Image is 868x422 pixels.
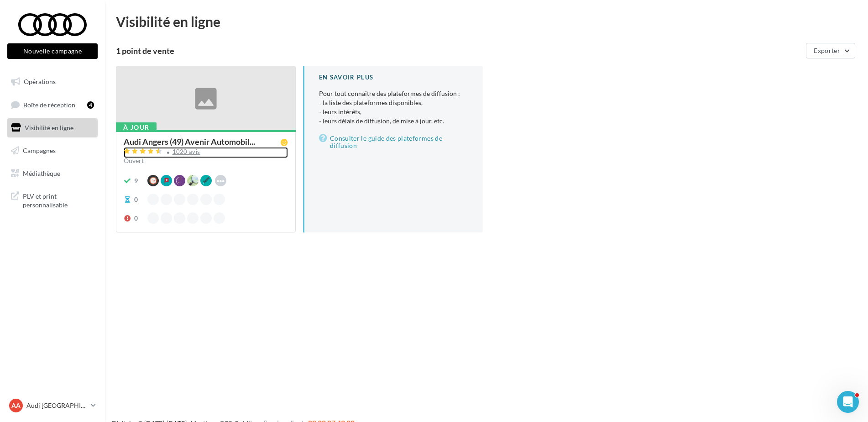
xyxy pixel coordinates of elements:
span: Opérations [24,78,56,85]
span: Audi Angers (49) Avenir Automobil... [124,137,255,146]
a: Campagnes [5,141,99,160]
a: PLV et print personnalisable [5,186,99,213]
a: Consulter le guide des plateformes de diffusion [319,133,468,151]
a: Boîte de réception4 [5,95,99,115]
a: 1020 avis [124,147,288,158]
span: Visibilité en ligne [25,124,73,132]
div: 1 point de vente [116,47,802,55]
button: Nouvelle campagne [7,43,98,59]
iframe: Intercom live chat [837,391,859,413]
a: Visibilité en ligne [5,118,99,137]
a: Opérations [5,72,99,91]
div: 4 [87,101,94,109]
div: En savoir plus [319,73,468,82]
div: 0 [134,195,138,204]
p: Pour tout connaître des plateformes de diffusion : [319,89,468,126]
div: 0 [134,214,138,223]
div: 9 [134,176,138,185]
button: Exporter [806,43,855,58]
span: Exporter [814,47,840,54]
span: Ouvert [124,157,144,164]
div: 1020 avis [173,149,200,155]
div: À jour [116,122,157,132]
li: - la liste des plateformes disponibles, [319,98,468,107]
li: - leurs délais de diffusion, de mise à jour, etc. [319,116,468,126]
span: Boîte de réception [23,100,75,108]
div: Visibilité en ligne [116,15,857,28]
li: - leurs intérêts, [319,107,468,116]
a: AA Audi [GEOGRAPHIC_DATA] [7,397,98,414]
p: Audi [GEOGRAPHIC_DATA] [26,401,87,410]
span: Médiathèque [23,169,60,177]
span: AA [11,401,21,410]
span: Campagnes [23,147,56,154]
a: Médiathèque [5,164,99,183]
span: PLV et print personnalisable [23,190,94,210]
